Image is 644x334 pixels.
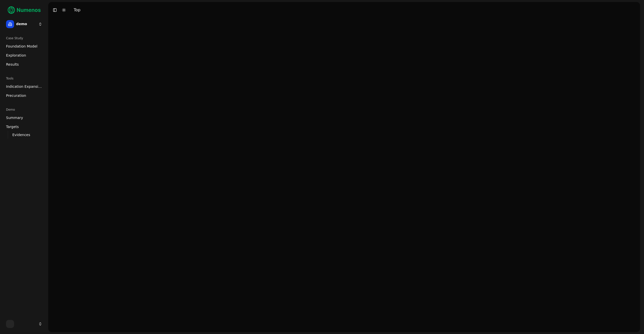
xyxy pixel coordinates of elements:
span: Targets [6,124,19,129]
span: Results [6,62,19,67]
a: Results [4,60,44,68]
a: Precuration [4,92,44,100]
a: Foundation Model [4,42,44,50]
img: Numenos [4,4,44,16]
div: Tools [4,74,44,82]
div: Demo [4,106,44,114]
div: Top [74,7,80,13]
a: Evidences [10,131,38,138]
span: Precuration [6,93,26,98]
a: Indication Expansion [4,82,44,91]
span: Exploration [6,53,26,58]
span: Indication Expansion [6,84,42,89]
span: Foundation Model [6,44,37,49]
div: Case Study [4,34,44,42]
span: Evidences [12,132,30,137]
span: demo [16,22,36,26]
span: Summary [6,115,23,120]
button: demo [4,18,44,30]
a: Exploration [4,51,44,59]
a: Summary [4,114,44,122]
a: Targets [4,123,44,131]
